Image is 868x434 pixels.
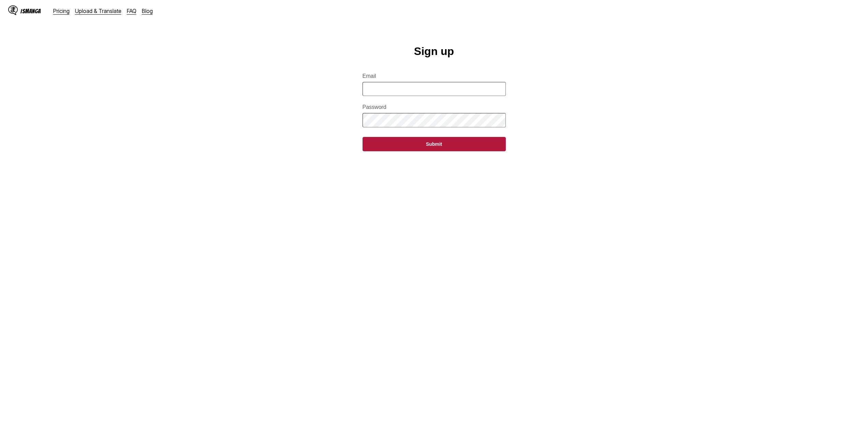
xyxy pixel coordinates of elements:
a: Pricing [53,8,70,14]
a: FAQ [127,8,136,14]
img: IsManga Logo [8,5,18,15]
div: IsManga [20,8,41,14]
button: Submit [363,137,506,151]
label: Password [363,104,506,110]
label: Email [363,73,506,79]
h1: Sign up [414,45,454,58]
a: Blog [142,8,153,14]
a: IsManga LogoIsManga [8,5,53,16]
a: Upload & Translate [75,8,121,14]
